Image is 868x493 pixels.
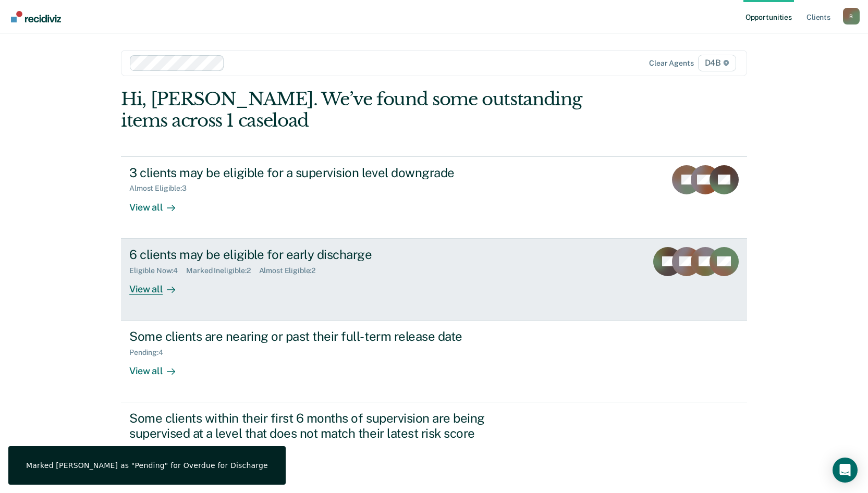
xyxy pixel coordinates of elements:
div: View all [129,357,188,377]
div: Open Intercom Messenger [833,458,858,483]
div: Hi, [PERSON_NAME]. We’ve found some outstanding items across 1 caseload [121,89,622,131]
div: Pending : 4 [129,348,172,357]
span: D4B [698,55,736,71]
div: View all [129,275,188,295]
div: 3 clients may be eligible for a supervision level downgrade [129,165,495,180]
a: 3 clients may be eligible for a supervision level downgradeAlmost Eligible:3View all [121,156,747,239]
button: Profile dropdown button [843,8,860,24]
div: B [843,8,860,24]
div: Clear agents [649,59,693,68]
div: Almost Eligible : 3 [129,184,195,193]
div: Overridden : 2 [129,445,180,454]
div: View all [129,193,188,213]
a: Some clients are nearing or past their full-term release datePending:4View all [121,321,747,402]
div: Some clients within their first 6 months of supervision are being supervised at a level that does... [129,411,495,441]
div: Almost Eligible : 2 [259,266,324,275]
div: Some clients are nearing or past their full-term release date [129,329,495,344]
img: Recidiviz [11,11,61,22]
div: Eligible Now : 4 [129,266,186,275]
div: 6 clients may be eligible for early discharge [129,247,495,262]
div: Marked Ineligible : 2 [186,266,259,275]
a: 6 clients may be eligible for early dischargeEligible Now:4Marked Ineligible:2Almost Eligible:2Vi... [121,239,747,321]
div: Marked [PERSON_NAME] as "Pending" for Overdue for Discharge [26,461,268,470]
